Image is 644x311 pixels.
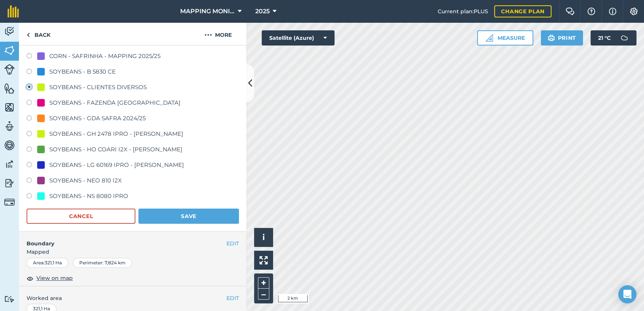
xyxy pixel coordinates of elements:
div: Open Intercom Messenger [618,285,636,303]
div: SOYBEANS - GH 2478 IPRO - [PERSON_NAME] [49,129,183,138]
div: SOYBEANS - HO COARI I2X - [PERSON_NAME] [49,145,182,154]
span: MAPPING MONITORAMENTO AGRICOLA [180,7,235,16]
button: i [254,228,273,247]
span: 21 ° C [598,30,611,46]
img: svg+xml;base64,PD94bWwgdmVyc2lvbj0iMS4wIiBlbmNvZGluZz0idXRmLTgiPz4KPCEtLSBHZW5lcmF0b3I6IEFkb2JlIE... [4,140,15,151]
span: Mapped [19,248,247,256]
img: svg+xml;base64,PD94bWwgdmVyc2lvbj0iMS4wIiBlbmNvZGluZz0idXRmLTgiPz4KPCEtLSBHZW5lcmF0b3I6IEFkb2JlIE... [617,30,632,46]
img: svg+xml;base64,PHN2ZyB4bWxucz0iaHR0cDovL3d3dy53My5vcmcvMjAwMC9zdmciIHdpZHRoPSI1NiIgaGVpZ2h0PSI2MC... [4,102,15,113]
img: svg+xml;base64,PHN2ZyB4bWxucz0iaHR0cDovL3d3dy53My5vcmcvMjAwMC9zdmciIHdpZHRoPSI1NiIgaGVpZ2h0PSI2MC... [4,45,15,56]
div: SOYBEANS - B 5830 CE [49,67,116,76]
img: Four arrows, one pointing top left, one top right, one bottom right and the last bottom left [259,256,268,264]
div: CORN - SAFRINHA - MAPPING 2025/25 [49,52,160,61]
img: svg+xml;base64,PHN2ZyB4bWxucz0iaHR0cDovL3d3dy53My5vcmcvMjAwMC9zdmciIHdpZHRoPSIyMCIgaGVpZ2h0PSIyNC... [204,30,212,39]
div: Perimeter : 7,824 km [73,258,132,268]
button: EDIT [226,294,239,302]
div: SOYBEANS - NEO 810 I2X [49,176,122,185]
img: svg+xml;base64,PHN2ZyB4bWxucz0iaHR0cDovL3d3dy53My5vcmcvMjAwMC9zdmciIHdpZHRoPSI5IiBoZWlnaHQ9IjI0Ii... [27,30,30,39]
div: SOYBEANS - NS 8080 IPRO [49,192,128,201]
img: svg+xml;base64,PD94bWwgdmVyc2lvbj0iMS4wIiBlbmNvZGluZz0idXRmLTgiPz4KPCEtLSBHZW5lcmF0b3I6IEFkb2JlIE... [4,197,15,207]
img: svg+xml;base64,PD94bWwgdmVyc2lvbj0iMS4wIiBlbmNvZGluZz0idXRmLTgiPz4KPCEtLSBHZW5lcmF0b3I6IEFkb2JlIE... [4,177,15,189]
button: Cancel [27,209,135,224]
img: svg+xml;base64,PHN2ZyB4bWxucz0iaHR0cDovL3d3dy53My5vcmcvMjAwMC9zdmciIHdpZHRoPSI1NiIgaGVpZ2h0PSI2MC... [4,83,15,94]
img: svg+xml;base64,PD94bWwgdmVyc2lvbj0iMS4wIiBlbmNvZGluZz0idXRmLTgiPz4KPCEtLSBHZW5lcmF0b3I6IEFkb2JlIE... [4,295,15,303]
a: Change plan [494,5,551,17]
a: Back [19,23,58,45]
span: Current plan : PLUS [438,7,488,16]
span: i [262,232,265,242]
span: View on map [36,274,73,282]
button: Measure [477,30,533,46]
img: A cog icon [629,8,638,15]
button: More [190,23,247,45]
button: EDIT [226,239,239,248]
img: svg+xml;base64,PD94bWwgdmVyc2lvbj0iMS4wIiBlbmNvZGluZz0idXRmLTgiPz4KPCEtLSBHZW5lcmF0b3I6IEFkb2JlIE... [4,26,15,37]
img: svg+xml;base64,PD94bWwgdmVyc2lvbj0iMS4wIiBlbmNvZGluZz0idXRmLTgiPz4KPCEtLSBHZW5lcmF0b3I6IEFkb2JlIE... [4,64,15,75]
button: 21 °C [591,30,636,46]
div: SOYBEANS - GDA SAFRA 2024/25 [49,114,146,123]
span: Worked area [27,294,239,302]
img: svg+xml;base64,PD94bWwgdmVyc2lvbj0iMS4wIiBlbmNvZGluZz0idXRmLTgiPz4KPCEtLSBHZW5lcmF0b3I6IEFkb2JlIE... [4,159,15,170]
img: svg+xml;base64,PD94bWwgdmVyc2lvbj0iMS4wIiBlbmNvZGluZz0idXRmLTgiPz4KPCEtLSBHZW5lcmF0b3I6IEFkb2JlIE... [4,121,15,132]
button: Save [138,209,239,224]
button: – [258,289,269,300]
img: fieldmargin Logo [8,5,19,17]
img: Two speech bubbles overlapping with the left bubble in the forefront [565,8,575,15]
button: View on map [27,274,73,283]
button: Print [541,30,583,46]
button: + [258,277,269,289]
img: svg+xml;base64,PHN2ZyB4bWxucz0iaHR0cDovL3d3dy53My5vcmcvMjAwMC9zdmciIHdpZHRoPSIxOCIgaGVpZ2h0PSIyNC... [27,274,33,283]
div: SOYBEANS - CLIENTES DIVERSOS [49,83,147,92]
span: 2025 [255,7,270,16]
div: Area : 321,1 Ha [27,258,68,268]
img: A question mark icon [587,8,596,15]
button: Satellite (Azure) [262,30,335,46]
img: svg+xml;base64,PHN2ZyB4bWxucz0iaHR0cDovL3d3dy53My5vcmcvMjAwMC9zdmciIHdpZHRoPSIxOSIgaGVpZ2h0PSIyNC... [548,33,555,42]
h4: Boundary [19,232,226,248]
img: svg+xml;base64,PHN2ZyB4bWxucz0iaHR0cDovL3d3dy53My5vcmcvMjAwMC9zdmciIHdpZHRoPSIxNyIgaGVpZ2h0PSIxNy... [609,7,616,16]
img: Ruler icon [485,34,493,42]
div: SOYBEANS - LG 60169 IPRO - [PERSON_NAME] [49,160,184,170]
div: SOYBEANS - FAZENDA [GEOGRAPHIC_DATA] [49,98,181,107]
